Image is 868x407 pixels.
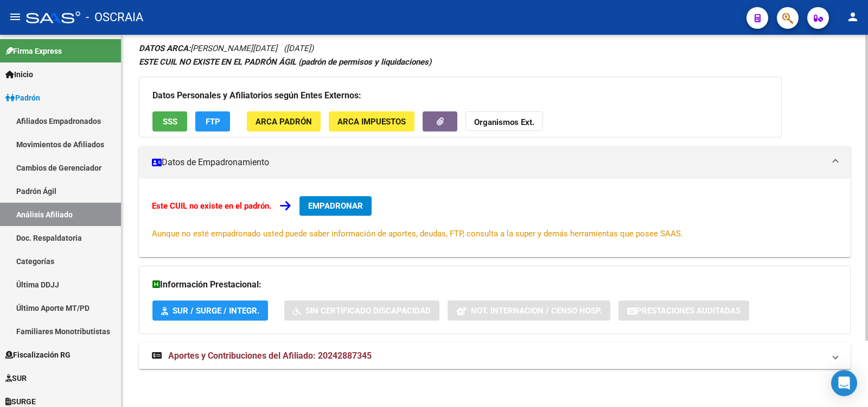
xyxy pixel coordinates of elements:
span: SUR / SURGE / INTEGR. [173,306,259,316]
h3: Información Prestacional: [152,277,837,292]
button: Prestaciones Auditadas [618,300,749,321]
div: Open Intercom Messenger [831,370,857,396]
span: ([DATE]) [284,43,314,53]
button: Not. Internacion / Censo Hosp. [448,300,610,321]
span: Not. Internacion / Censo Hosp. [471,306,602,316]
mat-expansion-panel-header: Datos de Empadronamiento [139,146,851,179]
span: ARCA Padrón [256,117,312,127]
strong: DATOS ARCA: [139,43,190,53]
span: Fiscalización RG [5,349,71,361]
button: SSS [152,111,187,132]
strong: Este CUIL no existe en el padrón. [152,201,271,211]
span: ARCA Impuestos [337,117,406,127]
span: Firma Express [5,45,62,57]
button: FTP [195,111,230,132]
mat-panel-title: Datos de Empadronamiento [152,156,825,168]
strong: Organismos Ext. [474,117,534,127]
span: Prestaciones Auditadas [636,306,741,316]
mat-icon: menu [9,10,22,23]
span: Aunque no esté empadronado usted puede saber información de aportes, deudas, FTP, consulta a la s... [152,229,683,239]
span: Padrón [5,92,40,104]
span: FTP [206,117,220,127]
button: ARCA Padrón [247,111,321,132]
span: Inicio [5,68,33,80]
span: SSS [163,117,177,127]
mat-icon: person [846,10,859,23]
span: EMPADRONAR [308,201,363,211]
span: - OSCRAIA [86,5,143,29]
button: SUR / SURGE / INTEGR. [152,300,268,321]
span: SUR [5,372,27,384]
span: [PERSON_NAME][DATE] [139,43,277,53]
span: Aportes y Contribuciones del Afiliado: 20242887345 [168,350,372,361]
button: Sin Certificado Discapacidad [284,300,439,321]
span: Sin Certificado Discapacidad [305,306,431,316]
button: EMPADRONAR [299,196,372,216]
h3: Datos Personales y Afiliatorios según Entes Externos: [152,88,768,103]
mat-expansion-panel-header: Aportes y Contribuciones del Afiliado: 20242887345 [139,343,851,369]
div: Datos de Empadronamiento [139,179,851,257]
button: ARCA Impuestos [329,111,414,132]
button: Organismos Ext. [465,111,543,132]
strong: ESTE CUIL NO EXISTE EN EL PADRÓN ÁGIL (padrón de permisos y liquidaciones) [139,57,431,67]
